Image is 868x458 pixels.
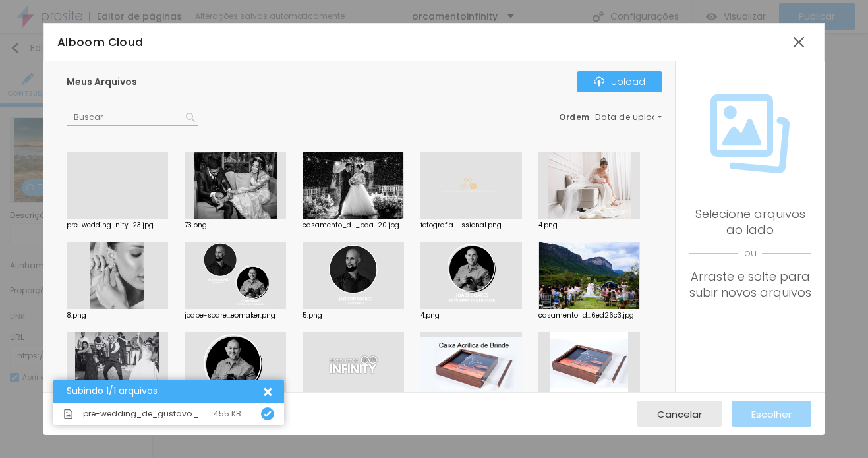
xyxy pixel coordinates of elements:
[538,312,640,319] div: casamento_d...6ed26c3.jpg
[637,401,722,427] button: Cancelar
[57,34,144,50] span: Alboom Cloud
[594,76,604,87] img: Icone
[420,222,522,229] div: fotografia-...ssional.png
[63,409,73,419] img: Icone
[594,76,645,87] div: Upload
[538,222,640,229] div: 4.png
[67,109,198,126] input: Buscar
[559,111,590,123] span: Ordem
[689,238,811,269] span: ou
[303,222,404,229] div: casamento_d..._baa-20.jpg
[186,113,195,122] img: Icone
[689,206,811,301] div: Selecione arquivos ao lado Arraste e solte para subir novos arquivos
[67,312,168,319] div: 8.png
[732,401,811,427] button: Escolher
[67,75,137,88] span: Meus Arquivos
[559,113,662,121] div: :
[577,71,662,92] button: IconeUpload
[185,222,286,229] div: 73.png
[264,410,272,418] img: Icone
[185,312,286,319] div: joabe-soare...eomaker.png
[595,113,664,121] span: Data de upload
[420,312,522,319] div: 4.png
[751,409,792,420] span: Escolher
[303,312,404,319] div: 5.png
[214,410,241,418] div: 455 KB
[710,94,790,173] img: Icone
[67,222,168,229] div: pre-wedding...nity-23.jpg
[83,410,207,418] span: pre-wedding_de_gustavo._e_Amanda_-_Fotografo_de_vitoria_da_conuista_produtora_infinity-23.jpg
[67,386,261,396] div: Subindo 1/1 arquivos
[657,409,702,420] span: Cancelar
